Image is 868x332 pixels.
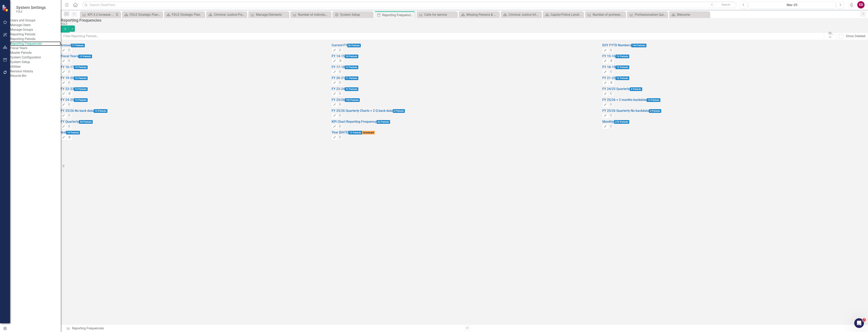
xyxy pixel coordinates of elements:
[602,43,631,47] a: EOY FYTD Numbers
[10,23,61,27] a: Manage Users
[345,76,359,80] span: 11 Periods
[345,87,359,91] span: 12 Periods
[649,109,661,113] span: 4 Periods
[165,12,204,17] a: FDLE Strategic Plan
[332,130,349,134] a: Year [DATE]
[332,65,345,69] a: FY 17-18
[647,98,660,102] span: 14 Periods
[615,66,629,69] span: 12 Periods
[10,51,61,55] a: Master Periods
[716,2,736,8] button: Search
[615,76,629,80] span: 12 Periods
[256,12,288,17] div: Manage Elements
[207,12,246,17] a: Criminal Justice Professionalism, Standards & Training Services Landing Page
[508,12,540,17] div: Criminal Justice Information Services Landing Page
[332,109,393,113] a: FY 25/26 Quarterly Charts + 2 Q back data
[61,98,74,102] a: FY 24-25
[628,12,666,17] a: Professionalism Quick Stats
[66,131,80,134] span: 10 Periods
[670,12,709,17] a: Welcome
[602,65,615,69] a: FY 18-19
[382,13,414,18] div: Reporting Frequencies
[677,12,709,17] div: Welcome
[345,66,359,69] span: 12 Periods
[586,12,624,17] a: Number of professional law enforcement certificates issued
[551,12,582,17] div: Capitol Police Landing
[602,120,614,124] a: Monthly
[10,64,61,69] div: Utilities
[347,44,361,47] span: 36 Periods
[2,5,9,12] img: ClearPoint Strategy
[82,1,737,8] input: Search ClearPoint...
[749,1,835,8] button: Mar-25
[74,66,88,69] span: 12 Periods
[602,76,615,80] a: FY 21-22
[61,54,78,58] a: Fiscal Years
[10,32,61,37] div: Reporting Periods
[857,1,865,8] button: ED
[377,120,390,124] span: 36 Periods
[79,120,93,124] span: 50 Periods
[333,12,372,17] a: System Setup
[332,76,345,80] a: FY 20-21
[61,87,74,91] a: FY 22-23
[16,5,46,10] span: System Settings
[466,12,498,17] div: Missing Persons & Offender Enforcement Landing Page
[10,18,61,23] div: Users and Groups
[345,55,359,58] span: 18 Periods
[340,12,372,17] div: System Setup
[74,87,88,91] span: 12 Periods
[172,12,204,17] div: FDLE Strategic Plan
[846,34,865,39] div: Show Deleted
[345,98,360,102] span: 150 Periods
[602,109,649,113] a: FY 25/26 Quarterly No backdata
[10,69,61,74] a: Revision History
[630,87,642,91] span: 4 Periods
[123,12,161,17] a: FDLE Strategic Plan Quick View Charts
[10,60,61,64] a: System Setup
[74,98,88,102] span: 12 Periods
[81,12,114,17] a: KPI 3.2 Increase the number of specialized High-Liability Training courses per year to internal a...
[298,12,330,17] div: Number of individuals who took exam
[362,131,375,134] span: Scorecard
[61,120,79,124] a: FY Quarterly
[291,12,330,17] a: Number of individuals who took exam
[94,109,107,113] span: 12 Periods
[61,43,71,47] a: Annual
[61,76,74,80] a: FY 19-20
[854,318,864,328] iframe: Intercom live chat
[332,98,345,102] a: FY 25/26
[61,109,94,113] a: FY 25/26 No back data
[615,55,629,58] span: 12 Periods
[61,22,866,25] div: FDLE
[10,46,61,51] a: Fiscal Years
[214,12,246,17] div: Criminal Justice Professionalism, Standards & Training Services Landing Page
[88,12,114,17] div: KPI 3.2 Increase the number of specialized High-Liability Training courses per year to internal a...
[602,54,615,58] a: FY 15-16
[722,3,730,6] span: Search
[614,120,629,124] span: 270 Periods
[635,12,666,17] div: Professionalism Quick Stats
[61,18,866,22] div: Reporting Frequencies
[863,318,866,321] span: 2
[78,55,92,58] span: 12 Periods
[249,12,288,17] a: Manage Elements
[10,27,61,32] a: Manage Groups
[349,131,362,134] span: 12 Periods
[10,74,61,78] a: Recycle Bin
[332,120,377,124] a: KPI Chart Reporting Frequency
[130,12,161,17] div: FDLE Strategic Plan Quick View Charts
[332,43,347,47] a: Current FY
[10,37,61,41] a: Reporting Periods
[829,31,834,36] div: Display All
[502,12,540,17] a: Criminal Justice Information Services Landing Page
[332,87,345,91] a: FY 23-24
[61,65,74,69] a: FY 16-17
[66,326,461,331] div: Reporting Frequencies
[16,10,46,13] small: FDLE
[61,33,824,40] input: Filter Reporting Periods...
[750,3,834,7] div: Mar-25
[424,12,456,17] div: Calls for service
[74,76,88,80] span: 12 Periods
